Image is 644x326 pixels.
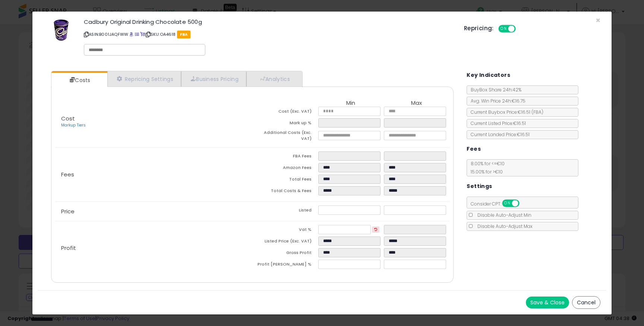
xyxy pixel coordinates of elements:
[252,107,318,118] td: Cost (Exc. VAT)
[499,26,508,32] span: ON
[467,182,492,191] h5: Settings
[55,245,252,251] p: Profit
[252,186,318,198] td: Total Costs & Fees
[252,248,318,260] td: Gross Profit
[252,260,318,271] td: Profit [PERSON_NAME] %
[474,212,531,218] span: Disable Auto-Adjust Min
[55,172,252,178] p: Fees
[467,144,481,154] h5: Fees
[467,160,505,175] span: 8.00 % for <= €10
[246,71,302,87] a: Analytics
[61,122,86,128] a: Markup Tiers
[474,223,533,229] span: Disable Auto-Adjust Max
[572,296,600,309] button: Cancel
[252,130,318,144] td: Additional Costs (Exc. VAT)
[181,71,246,87] a: Business Pricing
[252,225,318,236] td: Vat %
[84,28,453,40] p: ASIN: B001JAQFWW | SKU: OA4618
[107,71,181,87] a: Repricing Settings
[467,70,510,80] h5: Key Indicators
[464,25,494,31] h5: Repricing:
[531,109,543,115] span: ( FBA )
[518,109,543,115] span: €16.51
[596,15,600,26] span: ×
[467,109,543,115] span: Current Buybox Price:
[252,236,318,248] td: Listed Price (Exc. VAT)
[252,118,318,130] td: Mark up %
[135,31,139,37] a: All offer listings
[384,100,449,107] th: Max
[140,31,144,37] a: Your listing only
[177,31,191,38] span: FBA
[467,169,503,175] span: 15.00 % for > €10
[252,175,318,186] td: Total Fees
[518,200,530,207] span: OFF
[55,209,252,214] p: Price
[252,163,318,175] td: Amazon Fees
[84,19,453,25] h3: Cadbury Original Drinking Chocolate 500g
[467,98,525,104] span: Avg. Win Price 24h: €16.75
[467,120,526,126] span: Current Listed Price: €16.51
[467,201,529,207] span: Consider CPT:
[318,100,384,107] th: Min
[467,131,530,138] span: Current Landed Price: €16.51
[252,151,318,163] td: FBA Fees
[467,87,521,93] span: BuyBox Share 24h: 42%
[503,200,512,207] span: ON
[55,116,252,128] p: Cost
[514,26,526,32] span: OFF
[252,206,318,217] td: Listed
[50,19,72,41] img: 51FUKExPfCL._SL60_.jpg
[51,73,107,88] a: Costs
[129,31,133,37] a: BuyBox page
[526,297,569,308] button: Save & Close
